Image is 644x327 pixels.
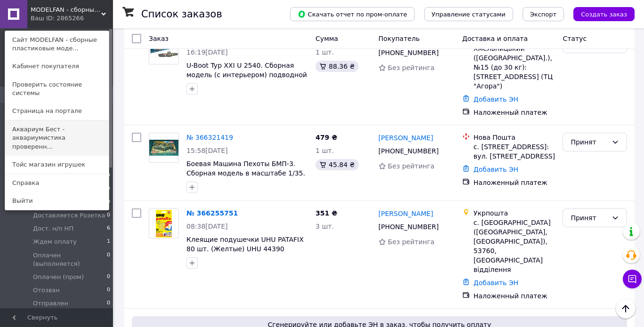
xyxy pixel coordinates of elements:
[31,14,70,23] div: Ваш ID: 2865266
[563,35,587,42] span: Статус
[530,11,556,18] span: Экспорт
[107,238,110,246] span: 1
[474,108,555,117] div: Наложенный платеж
[107,299,110,308] span: 0
[33,238,77,246] span: Ждем оплату
[155,209,172,238] img: Фото товару
[5,192,109,210] a: Выйти
[5,174,109,192] a: Справка
[571,213,608,223] div: Принят
[581,11,627,18] span: Создать заказ
[571,137,608,147] div: Принят
[186,236,304,253] a: Клеящие подушечки UHU PATAFIX 80 шт. (Желтые) UHU 44390
[5,57,109,75] a: Кабинет покупателя
[378,133,433,143] a: [PERSON_NAME]
[378,223,439,231] span: [PHONE_NUMBER]
[573,7,635,21] button: Создать заказ
[149,133,179,163] a: Фото товару
[5,156,109,174] a: Тойс магазин игрушек
[186,160,305,186] a: Боевая Машина Пехоты БМП-3. Сборная модель в масштабе 1/35. SKIF MK204
[186,147,228,154] span: 15:58[DATE]
[33,211,105,220] span: Доставляется Розетка
[107,211,110,220] span: 0
[315,147,334,154] span: 1 шт.
[298,10,407,18] span: Скачать отчет по пром-оплате
[388,238,435,246] span: Без рейтинга
[474,44,555,91] div: Хмельницький ([GEOGRAPHIC_DATA].), №15 (до 30 кг): [STREET_ADDRESS] (ТЦ "Агора")
[474,96,518,103] a: Добавить ЭН
[5,102,109,120] a: Страница на портале
[33,299,68,308] span: Отправлен
[474,279,518,287] a: Добавить ЭН
[33,286,60,295] span: Отозван
[474,291,555,301] div: Наложенный платеж
[388,162,435,170] span: Без рейтинга
[474,208,555,218] div: Укрпошта
[315,61,358,72] div: 88.36 ₴
[474,166,518,173] a: Добавить ЭН
[315,35,338,42] span: Сумма
[564,10,635,17] a: Создать заказ
[474,178,555,187] div: Наложенный платеж
[149,35,169,42] span: Заказ
[141,8,222,20] h1: Список заказов
[31,6,101,14] span: MODELFAN - сборные пластиковые модели и товары для моделирования
[33,251,107,268] span: Оплачен (выполняется)
[388,64,435,72] span: Без рейтинга
[462,35,528,42] span: Доставка и оплата
[33,273,84,281] span: Оплачен (пром)
[474,142,555,161] div: с. [STREET_ADDRESS]: вул. [STREET_ADDRESS]
[186,134,233,141] a: № 366321419
[107,251,110,268] span: 0
[378,35,420,42] span: Покупатель
[186,223,228,230] span: 08:38[DATE]
[186,62,307,97] a: U-Boot Typ XXI U 2540. Сборная модель (с интерьером) подводной лодки в масштабе 1/144. [PERSON_NA...
[107,224,110,233] span: 6
[186,48,228,56] span: 16:19[DATE]
[107,273,110,281] span: 0
[5,76,109,102] a: Проверить состояние системы
[523,7,564,21] button: Экспорт
[424,7,513,21] button: Управление статусами
[186,209,238,217] a: № 366255751
[5,31,109,57] a: Сайт MODELFAN - сборные пластиковые моде...
[5,120,109,156] a: Аквариум Бест - аквариумистика проверенн...
[623,270,642,288] button: Чат с покупателем
[149,140,178,156] img: Фото товару
[149,208,179,239] a: Фото товару
[149,41,178,58] img: Фото товару
[315,134,337,141] span: 479 ₴
[378,209,433,218] a: [PERSON_NAME]
[315,159,358,170] div: 45.84 ₴
[290,7,415,21] button: Скачать отчет по пром-оплате
[149,34,179,64] a: Фото товару
[33,224,73,233] span: Дост. н/п НП
[107,286,110,295] span: 0
[474,218,555,274] div: с. [GEOGRAPHIC_DATA] ([GEOGRAPHIC_DATA], [GEOGRAPHIC_DATA]), 53760, [GEOGRAPHIC_DATA] відділення
[315,48,334,56] span: 1 шт.
[315,209,337,217] span: 351 ₴
[315,223,334,230] span: 3 шт.
[432,11,506,18] span: Управление статусами
[378,147,439,155] span: [PHONE_NUMBER]
[474,133,555,142] div: Нова Пошта
[378,49,439,56] span: [PHONE_NUMBER]
[616,299,636,319] button: Наверх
